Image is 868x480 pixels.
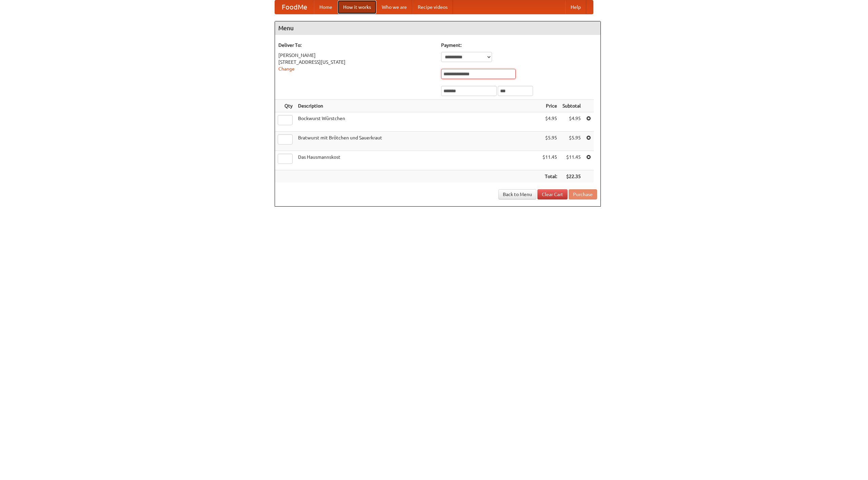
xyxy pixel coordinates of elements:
[278,52,434,59] div: [PERSON_NAME]
[537,189,568,199] a: Clear Cart
[560,170,584,183] th: $22.35
[540,170,560,183] th: Total:
[560,100,584,112] th: Subtotal
[275,100,295,112] th: Qty
[565,0,586,14] a: Help
[338,0,376,14] a: How it works
[540,100,560,112] th: Price
[569,189,597,199] button: Purchase
[295,112,540,132] td: Bockwurst Würstchen
[295,100,540,112] th: Description
[278,42,434,49] h5: Deliver To:
[498,189,536,199] a: Back to Menu
[412,0,453,14] a: Recipe videos
[560,132,584,151] td: $5.95
[376,0,412,14] a: Who we are
[560,112,584,132] td: $4.95
[275,21,600,35] h4: Menu
[441,42,597,49] h5: Payment:
[295,151,540,170] td: Das Hausmannskost
[540,132,560,151] td: $5.95
[540,151,560,170] td: $11.45
[295,132,540,151] td: Bratwurst mit Brötchen und Sauerkraut
[540,112,560,132] td: $4.95
[314,0,338,14] a: Home
[278,66,295,72] a: Change
[278,59,434,65] div: [STREET_ADDRESS][US_STATE]
[560,151,584,170] td: $11.45
[275,0,314,14] a: FoodMe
